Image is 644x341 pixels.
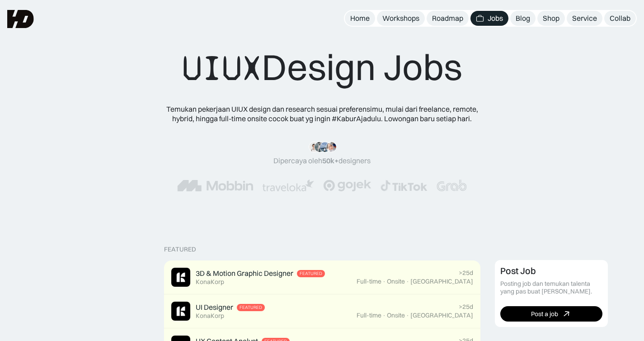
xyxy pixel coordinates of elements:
[610,14,630,23] div: Collab
[572,14,597,23] div: Service
[382,278,386,285] div: ·
[382,312,386,319] div: ·
[171,268,190,287] img: Job Image
[164,246,196,253] div: Featured
[240,305,262,310] div: Featured
[410,312,473,319] div: [GEOGRAPHIC_DATA]
[164,294,480,328] a: Job ImageUI DesignerFeaturedKonaKorp>25dFull-time·Onsite·[GEOGRAPHIC_DATA]
[531,310,558,318] div: Post a job
[500,265,536,276] div: Post Job
[488,14,503,23] div: Jobs
[273,156,371,166] div: Dipercaya oleh designers
[171,302,190,321] img: Job Image
[510,11,536,26] a: Blog
[406,278,409,285] div: ·
[604,11,636,26] a: Collab
[196,269,293,278] div: 3D & Motion Graphic Designer
[345,11,375,26] a: Home
[357,312,381,319] div: Full-time
[377,11,425,26] a: Workshops
[164,260,480,294] a: Job Image3D & Motion Graphic DesignerFeaturedKonaKorp>25dFull-time·Onsite·[GEOGRAPHIC_DATA]
[196,303,233,312] div: UI Designer
[427,11,469,26] a: Roadmap
[567,11,602,26] a: Service
[387,312,405,319] div: Onsite
[387,278,405,285] div: Onsite
[182,47,262,90] span: UIUX
[500,280,602,295] div: Posting job dan temukan talenta yang pas buat [PERSON_NAME].
[459,303,473,311] div: >25d
[382,14,419,23] div: Workshops
[410,278,473,285] div: [GEOGRAPHIC_DATA]
[543,14,559,23] div: Shop
[516,14,530,23] div: Blog
[350,14,370,23] div: Home
[406,312,409,319] div: ·
[160,104,485,123] div: Temukan pekerjaan UIUX design dan research sesuai preferensimu, mulai dari freelance, remote, hyb...
[196,312,224,320] div: KonaKorp
[432,14,463,23] div: Roadmap
[300,271,322,276] div: Featured
[196,278,224,286] div: KonaKorp
[459,269,473,277] div: >25d
[470,11,508,26] a: Jobs
[322,156,338,165] span: 50k+
[357,278,381,285] div: Full-time
[182,45,462,90] div: Design Jobs
[537,11,565,26] a: Shop
[500,306,602,322] a: Post a job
